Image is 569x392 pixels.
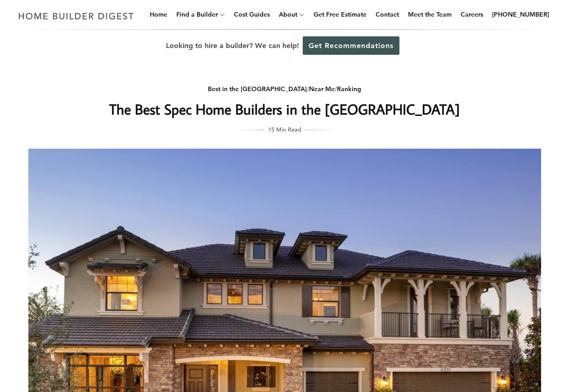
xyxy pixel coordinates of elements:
[208,85,307,93] a: Best in the [GEOGRAPHIC_DATA]
[268,124,301,134] span: 15 Min Read
[309,85,335,93] a: Near Me
[105,84,464,95] div: / /
[337,85,361,93] a: Ranking
[105,98,464,120] h1: The Best Spec Home Builders in the [GEOGRAPHIC_DATA]
[14,7,138,25] img: Home Builder Digest
[303,36,399,55] a: Get Recommendations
